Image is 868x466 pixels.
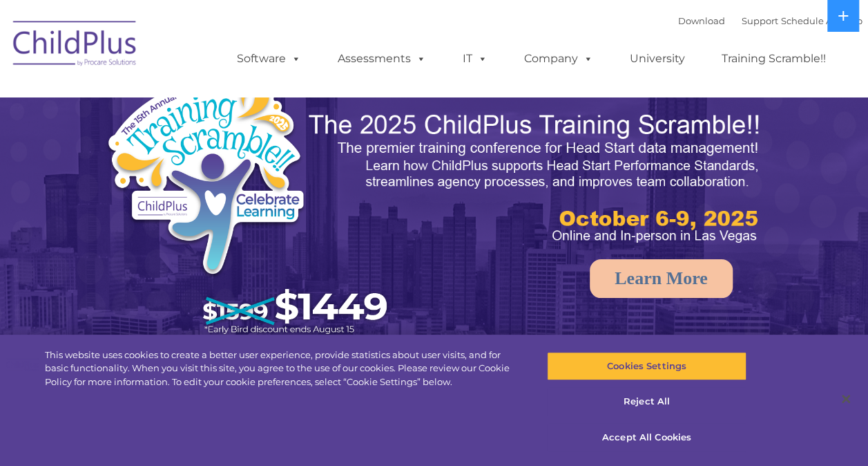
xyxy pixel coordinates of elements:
button: Reject All [547,388,746,417]
img: ChildPlus by Procare Solutions [6,11,144,80]
div: This website uses cookies to create a better user experience, provide statistics about user visit... [45,348,521,389]
a: Software [223,45,315,73]
a: Company [510,45,607,73]
button: Cookies Settings [547,352,746,381]
button: Close [831,384,861,414]
a: Schedule A Demo [781,15,862,26]
button: Accept All Cookies [547,423,746,452]
font: | [678,15,862,26]
a: IT [449,45,501,73]
a: Learn More [590,259,733,298]
a: Download [678,15,725,26]
a: University [616,45,699,73]
a: Assessments [324,45,440,73]
a: Training Scramble!! [708,45,840,73]
a: Support [742,15,778,26]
